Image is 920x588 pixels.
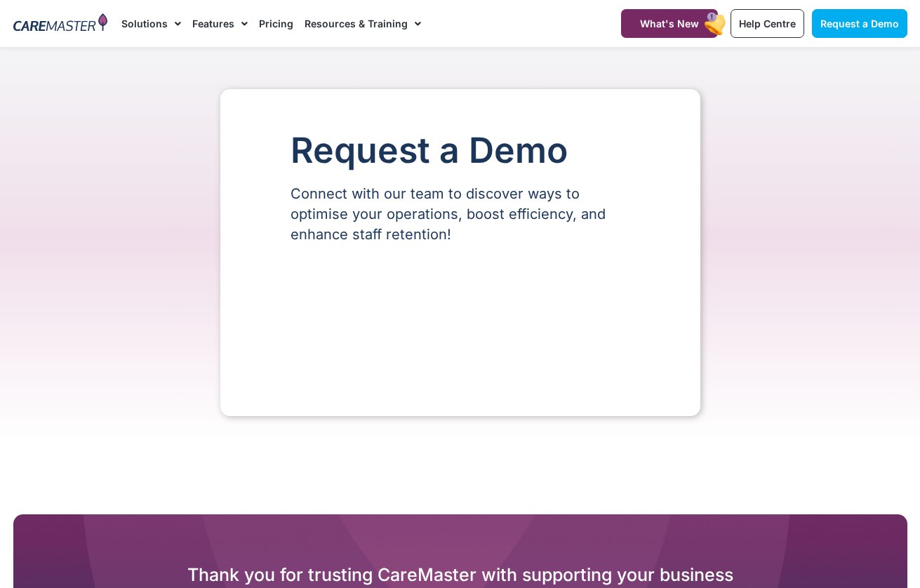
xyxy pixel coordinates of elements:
[820,18,899,29] span: Request a Demo
[291,269,630,374] iframe: Form 0
[291,131,630,170] h1: Request a Demo
[640,18,699,29] span: What's New
[291,184,630,245] p: Connect with our team to discover ways to optimise your operations, boost efficiency, and enhance...
[739,18,796,29] span: Help Centre
[621,9,718,38] a: What's New
[731,9,804,38] a: Help Centre
[13,563,907,586] h2: Thank you for trusting CareMaster with supporting your business
[13,13,108,34] img: CareMaster Logo
[812,9,907,38] a: Request a Demo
